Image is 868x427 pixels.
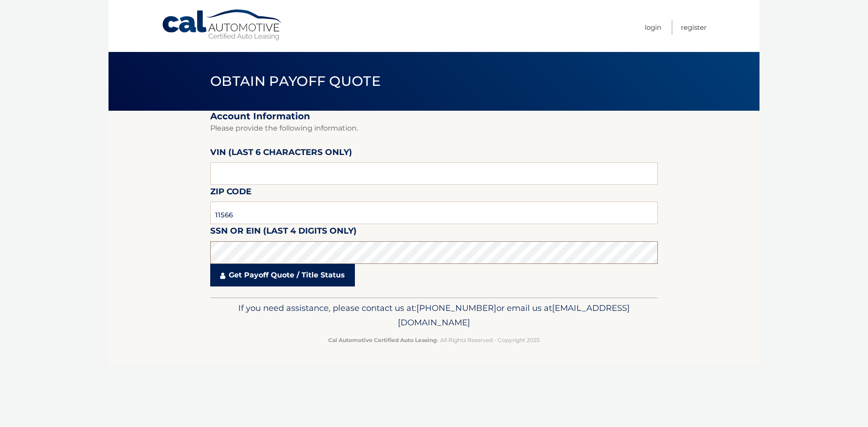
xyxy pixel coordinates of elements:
label: SSN or EIN (last 4 digits only) [210,224,357,241]
a: Cal Automotive [161,9,283,41]
h2: Account Information [210,111,658,122]
p: Please provide the following information. [210,122,658,135]
strong: Cal Automotive Certified Auto Leasing [328,337,437,343]
a: Register [681,20,707,35]
label: Zip Code [210,185,251,202]
span: Obtain Payoff Quote [210,73,381,89]
label: VIN (last 6 characters only) [210,145,352,162]
span: [PHONE_NUMBER] [416,303,496,313]
a: Login [645,20,661,35]
p: - All Rights Reserved - Copyright 2025 [216,335,652,345]
a: Get Payoff Quote / Title Status [210,264,355,286]
p: If you need assistance, please contact us at: or email us at [216,301,652,330]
